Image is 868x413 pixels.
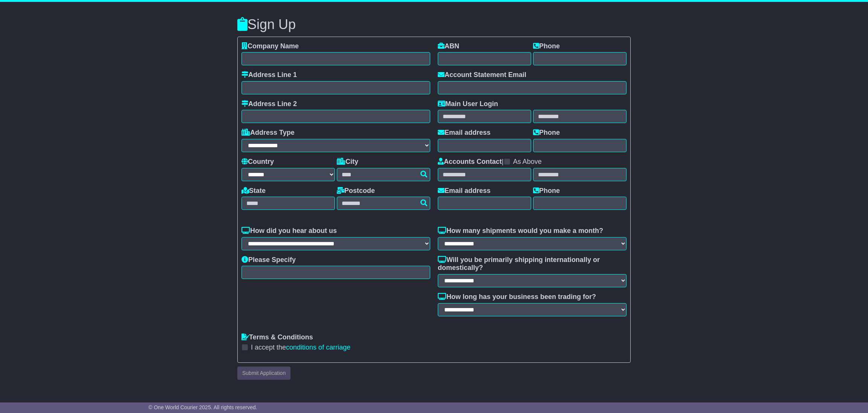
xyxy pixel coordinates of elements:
[438,187,491,195] label: Email address
[533,187,560,195] label: Phone
[438,158,627,168] div: |
[241,256,296,264] label: Please Specify
[148,404,257,410] span: © One World Courier 2025. All rights reserved.
[237,367,290,380] button: Submit Application
[438,227,603,235] label: How many shipments would you make a month?
[286,344,350,351] a: conditions of carriage
[438,256,627,272] label: Will you be primarily shipping internationally or domestically?
[533,42,560,51] label: Phone
[337,187,375,195] label: Postcode
[241,158,274,166] label: Country
[241,333,313,342] label: Terms & Conditions
[251,344,350,352] label: I accept the
[241,227,337,235] label: How did you hear about us
[438,293,596,301] label: How long has your business been trading for?
[337,158,358,166] label: City
[438,129,491,137] label: Email address
[438,71,526,79] label: Account Statement Email
[533,129,560,137] label: Phone
[438,42,459,51] label: ABN
[237,17,631,32] h3: Sign Up
[241,71,297,79] label: Address Line 1
[513,158,542,166] label: As Above
[241,42,299,51] label: Company Name
[438,158,502,166] label: Accounts Contact
[241,187,266,195] label: State
[241,129,295,137] label: Address Type
[438,100,498,108] label: Main User Login
[241,100,297,108] label: Address Line 2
